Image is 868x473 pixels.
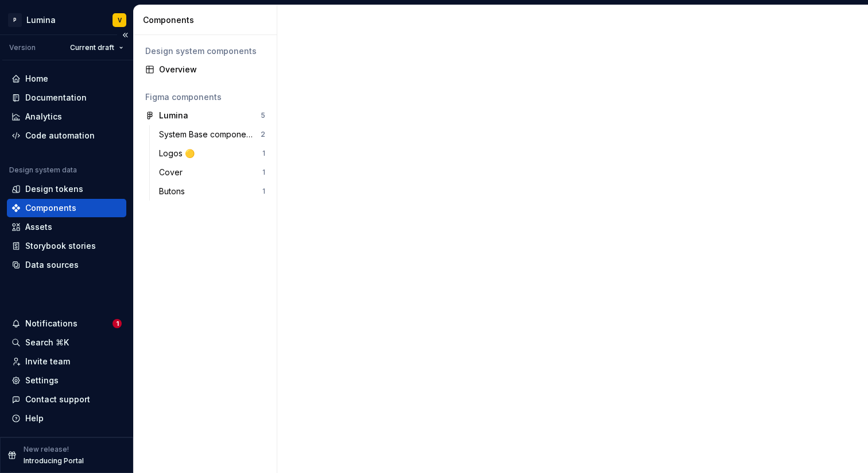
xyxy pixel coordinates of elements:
div: Design system data [9,166,77,175]
div: 1 [262,149,265,158]
button: Notifications1 [7,314,126,333]
a: Home [7,70,126,88]
div: Data sources [25,259,79,271]
div: Search ⌘K [25,337,69,348]
span: Current draft [70,43,114,52]
a: Documentation [7,89,126,107]
a: Cover1 [154,163,270,182]
a: Overview [141,60,270,79]
div: Lumina [26,14,56,26]
a: Logos 🟡1 [154,144,270,163]
a: Storybook stories [7,237,126,255]
a: Assets [7,218,126,236]
div: Design system components [145,45,265,57]
div: Figma components [145,91,265,103]
a: Settings [7,371,126,390]
button: Help [7,409,126,428]
div: Components [143,14,272,26]
div: Components [25,202,76,214]
div: Butons [159,186,189,197]
div: Analytics [25,111,62,122]
a: System Base components2 [154,125,270,144]
a: Design tokens [7,180,126,198]
div: Overview [159,64,265,75]
button: Collapse sidebar [117,27,133,43]
button: PLuminaV [2,7,131,32]
div: Assets [25,221,52,233]
div: Cover [159,167,187,178]
div: System Base components [159,129,261,140]
div: P [8,13,22,27]
a: Analytics [7,107,126,126]
div: Notifications [25,318,77,329]
div: Code automation [25,130,95,141]
div: 5 [261,111,265,120]
a: Data sources [7,256,126,274]
div: V [118,16,122,25]
div: Version [9,43,36,52]
a: Lumina5 [141,106,270,125]
div: Logos 🟡 [159,148,199,159]
div: 2 [261,130,265,139]
button: Current draft [65,40,129,56]
a: Code automation [7,126,126,145]
p: Introducing Portal [24,456,84,466]
div: 1 [262,187,265,196]
div: Help [25,413,44,424]
div: Settings [25,375,59,386]
button: Contact support [7,390,126,409]
div: Contact support [25,394,90,405]
span: 1 [113,319,122,328]
div: Design tokens [25,183,83,195]
div: Storybook stories [25,240,96,252]
div: Documentation [25,92,87,103]
a: Components [7,199,126,217]
div: Lumina [159,110,188,121]
div: Invite team [25,356,70,367]
a: Invite team [7,352,126,371]
div: Home [25,73,48,84]
button: Search ⌘K [7,333,126,352]
div: 1 [262,168,265,177]
a: Butons1 [154,182,270,201]
p: New release! [24,445,69,454]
